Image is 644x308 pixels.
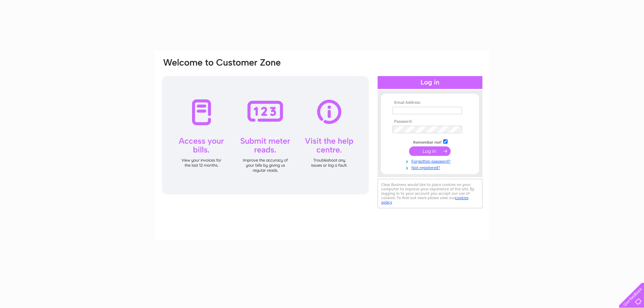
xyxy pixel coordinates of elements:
a: Forgotten password? [392,158,469,164]
input: Submit [409,146,451,156]
th: Password: [391,119,469,124]
a: Not registered? [392,164,469,170]
th: Email Address: [391,100,469,105]
a: cookies policy [381,195,469,205]
div: Clear Business would like to place cookies on your computer to improve your experience of the sit... [378,179,482,208]
td: Remember me? [391,138,469,145]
